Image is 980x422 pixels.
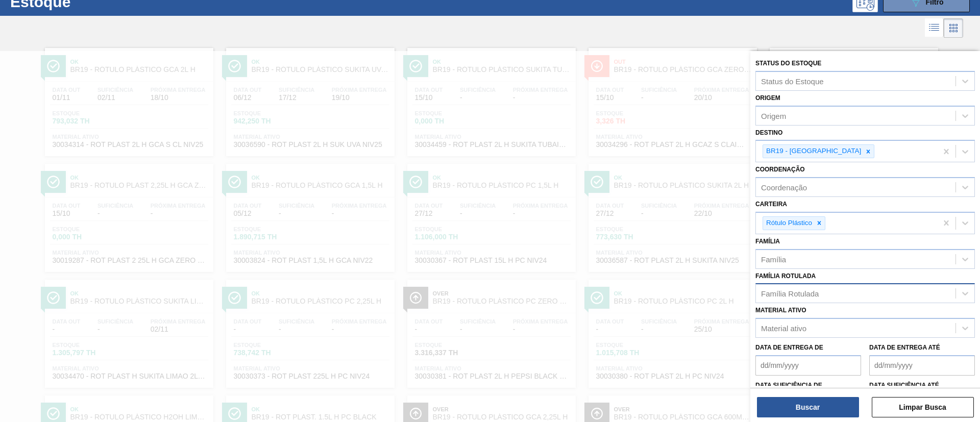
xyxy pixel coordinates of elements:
label: Data suficiência de [755,382,822,389]
input: dd/mm/yyyy [755,355,861,376]
div: Família [761,255,786,263]
div: Coordenação [761,183,807,192]
div: BR19 - [GEOGRAPHIC_DATA] [763,145,863,158]
div: Status do Estoque [761,77,824,85]
a: ÍconeOutBR19 - RÓTULO PLÁSTICO GCA ZERO 2L HData out15/10Suficiência-Próxima Entrega20/10Estoque3... [581,40,762,156]
a: ÍconeOkBR19 - RÓTULO PLÁSTICO SUKITA UVA MISTA 2L HData out06/12Suficiência17/12Próxima Entrega19... [218,40,400,156]
label: Destino [755,129,782,136]
a: ÍconeOkBR19 - RÓTULO PLÁSTICO SUKITA TUBAINA 2L HData out15/10Suficiência-Próxima Entrega-Estoque... [400,40,581,156]
label: Família [755,238,780,245]
div: Material ativo [761,324,806,333]
div: Família Rotulada [761,289,819,298]
div: Rótulo Plástico [763,217,814,230]
a: ÍconeOkBR19 - RÓTULO PLÁSTICO GCA 2L HData out01/11Suficiência02/11Próxima Entrega18/10Estoque793... [37,40,218,156]
label: Data de Entrega de [755,344,823,351]
label: Origem [755,94,780,102]
a: ÍconeOkBR19 - RÓTULO PLÁSTICO GCA 500ML HData out15/10Suficiência-Próxima Entrega-Estoque0,000 TH... [762,40,943,156]
div: Visão em Cards [944,18,963,38]
label: Data suficiência até [869,382,939,389]
input: dd/mm/yyyy [869,355,975,376]
label: Data de Entrega até [869,344,940,351]
label: Carteira [755,201,787,208]
label: Status do Estoque [755,60,821,67]
div: Visão em Lista [925,18,944,38]
div: Origem [761,111,786,120]
label: Família Rotulada [755,272,816,280]
label: Coordenação [755,166,805,173]
label: Material ativo [755,307,806,314]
